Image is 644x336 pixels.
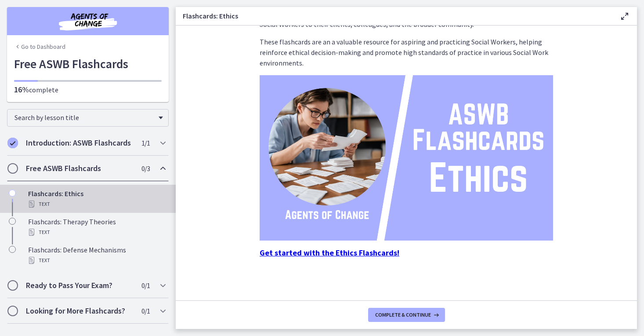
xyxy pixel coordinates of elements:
[141,280,150,291] span: 0 / 1
[28,199,165,209] div: Text
[28,188,165,209] div: Flashcards: Ethics
[14,55,162,73] h1: Free ASWB Flashcards
[28,227,165,237] div: Text
[375,311,431,318] span: Complete & continue
[7,109,169,127] div: Search by lesson title
[14,84,29,95] span: 16%
[28,216,165,237] div: Flashcards: Therapy Theories
[26,306,133,316] h2: Looking for More Flashcards?
[141,163,150,174] span: 0 / 3
[260,37,553,68] p: These flashcards are an a valuable resource for aspiring and practicing Social Workers, helping r...
[183,11,605,21] h3: Flashcards: Ethics
[141,138,150,148] span: 1 / 1
[7,138,18,148] i: Completed
[260,248,399,257] a: Get started with the Ethics Flashcards!
[14,84,162,95] p: complete
[26,280,133,291] h2: Ready to Pass Your Exam?
[35,11,141,32] img: Agents of Change
[28,255,165,266] div: Text
[260,248,399,258] strong: Get started with the Ethics Flashcards!
[368,308,445,322] button: Complete & continue
[14,113,154,122] span: Search by lesson title
[141,306,150,316] span: 0 / 1
[28,245,165,266] div: Flashcards: Defense Mechanisms
[26,163,133,174] h2: Free ASWB Flashcards
[26,138,133,148] h2: Introduction: ASWB Flashcards
[14,42,65,51] a: Go to Dashboard
[260,75,553,241] img: ASWB_Flashcards_Ethics.png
